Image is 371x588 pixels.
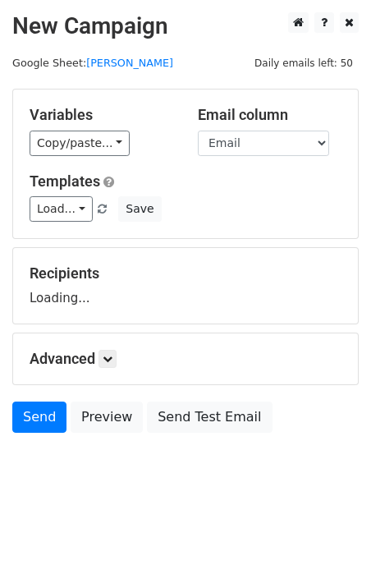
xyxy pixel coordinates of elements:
[118,196,161,222] button: Save
[147,402,272,433] a: Send Test Email
[30,131,130,156] a: Copy/paste...
[71,402,143,433] a: Preview
[249,57,359,69] a: Daily emails left: 50
[30,196,93,222] a: Load...
[30,264,341,283] h5: Recipients
[30,264,341,307] div: Loading...
[198,106,341,124] h5: Email column
[12,57,173,69] small: Google Sheet:
[86,57,173,69] a: [PERSON_NAME]
[30,106,173,124] h5: Variables
[30,350,341,368] h5: Advanced
[12,402,66,433] a: Send
[12,12,359,40] h2: New Campaign
[30,172,100,190] a: Templates
[249,54,359,72] span: Daily emails left: 50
